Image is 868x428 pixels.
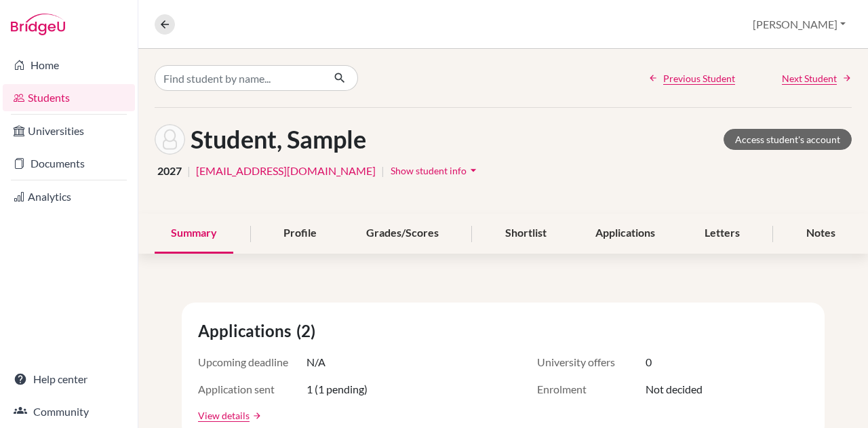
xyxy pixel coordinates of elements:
span: N/A [307,354,325,370]
span: | [381,163,384,179]
div: Profile [267,214,333,254]
a: View details [198,408,250,423]
a: Previous Student [648,71,735,85]
a: Students [3,84,135,111]
span: 0 [646,354,652,370]
div: Shortlist [489,214,563,254]
button: Show student infoarrow_drop_down [390,160,481,181]
a: Analytics [3,183,135,210]
input: Find student by name... [155,65,323,91]
span: Show student info [391,165,467,176]
span: Next Student [782,71,837,85]
span: 1 (1 pending) [307,381,368,397]
span: Application sent [198,381,307,397]
a: Next Student [782,71,852,85]
button: [PERSON_NAME] [747,12,852,37]
a: Help center [3,366,135,393]
span: Upcoming deadline [198,354,307,370]
i: arrow_drop_down [467,163,480,177]
a: Home [3,52,135,79]
div: Applications [579,214,671,254]
span: Previous Student [663,71,735,85]
div: Grades/Scores [350,214,455,254]
div: Letters [688,214,756,254]
img: Sample Student's avatar [155,124,185,155]
span: (2) [296,319,321,343]
h1: Student, Sample [191,125,366,154]
span: Not decided [646,381,703,397]
span: Enrolment [537,381,646,397]
a: Access student's account [724,129,852,150]
span: University offers [537,354,646,370]
span: Applications [198,319,296,343]
div: Summary [155,214,233,254]
a: arrow_forward [250,411,262,421]
a: Documents [3,150,135,177]
span: | [187,163,191,179]
span: 2027 [157,163,182,179]
a: Community [3,398,135,425]
a: Universities [3,117,135,144]
img: Bridge-U [11,14,65,35]
a: [EMAIL_ADDRESS][DOMAIN_NAME] [196,163,376,179]
div: Notes [790,214,852,254]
